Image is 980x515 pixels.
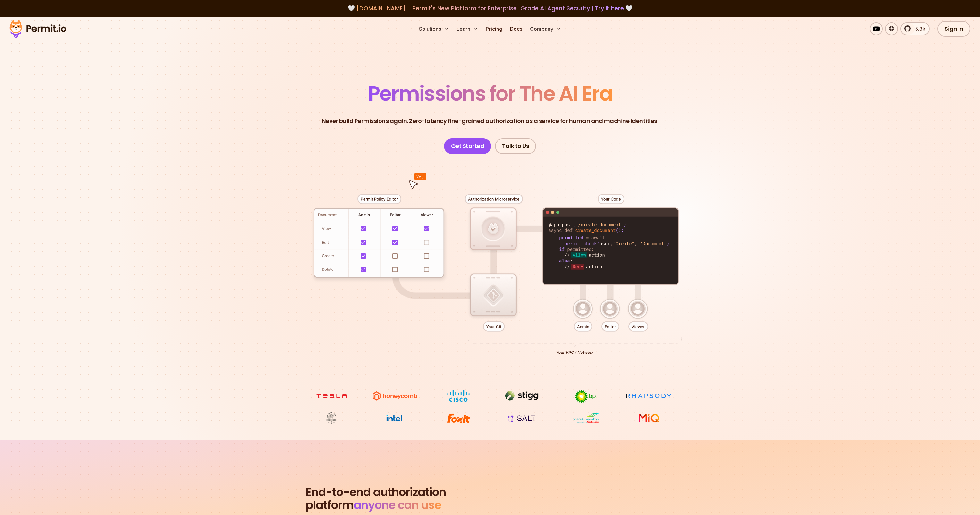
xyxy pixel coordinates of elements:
[371,390,419,402] img: Honeycomb
[307,390,356,402] img: tesla
[937,21,970,37] a: Sign In
[306,486,446,511] h2: platform
[444,138,491,154] a: Get Started
[498,412,546,424] img: salt
[627,413,670,424] img: MIQ
[306,486,446,499] span: End-to-end authorization
[322,117,658,126] p: Never build Permissions again. Zero-latency fine-grained authorization as a service for human and...
[6,18,69,40] img: Permit logo
[561,412,609,424] img: Casa dos Ventos
[595,4,624,12] a: Try it here
[434,412,482,424] img: Foxit
[307,412,356,424] img: Maricopa County Recorder\'s Office
[495,138,536,154] a: Talk to Us
[625,390,673,402] img: Rhapsody Health
[416,22,451,35] button: Solutions
[483,22,505,35] a: Pricing
[354,497,441,513] span: anyone can use
[356,4,624,12] span: [DOMAIN_NAME] - Permit's New Platform for Enterprise-Grade AI Agent Security |
[454,22,481,35] button: Learn
[911,25,925,33] span: 5.3k
[900,22,930,35] a: 5.3k
[561,390,609,403] img: bp
[368,79,612,108] span: Permissions for The AI Era
[434,390,482,402] img: Cisco
[371,412,419,424] img: Intel
[15,4,965,13] div: 🤍 🤍
[507,22,525,35] a: Docs
[527,22,564,35] button: Company
[498,390,546,402] img: Stigg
